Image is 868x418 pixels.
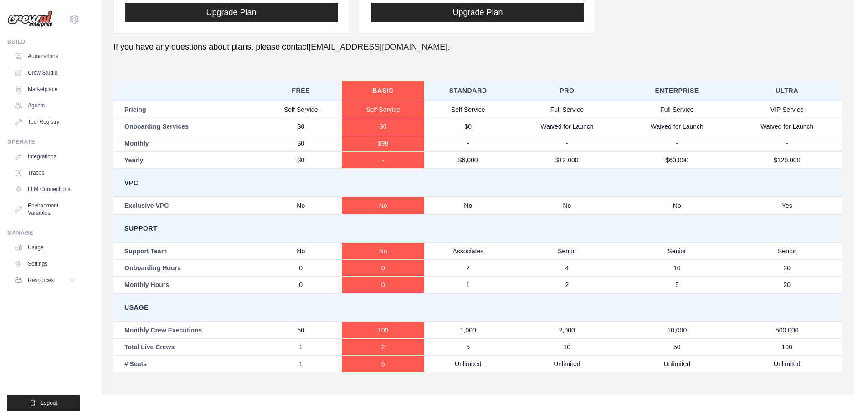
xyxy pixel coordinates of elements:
td: # Seats [113,355,260,372]
button: Resources [11,273,80,287]
td: 10 [622,259,732,276]
button: Upgrade Plan [371,3,584,22]
td: 5 [622,276,732,293]
td: 2,000 [512,322,622,339]
button: Logout [7,395,80,411]
td: 0 [342,259,424,276]
td: 1 [260,355,342,372]
th: Standard [424,81,512,101]
td: Monthly [113,135,260,151]
span: Logout [41,399,57,407]
td: Waived for Launch [622,118,732,135]
a: Marketplace [11,82,80,96]
td: - [512,135,622,151]
td: 0 [260,276,342,293]
td: Self Service [260,101,342,118]
div: Build [7,38,80,45]
td: Unlimited [512,355,622,372]
td: $12,000 [512,151,622,169]
td: Senior [732,242,842,260]
td: Senior [512,242,622,260]
td: Monthly Hours [113,276,260,293]
td: Unlimited [732,355,842,372]
td: $60,000 [622,151,732,169]
td: 2 [342,338,424,355]
td: $6,000 [424,151,512,169]
td: Onboarding Hours [113,259,260,276]
td: 2 [512,276,622,293]
td: - [424,135,512,151]
td: Full Service [512,101,622,118]
td: 100 [732,338,842,355]
p: If you have any questions about plans, please contact . [113,41,842,53]
td: No [260,242,342,260]
td: Yes [732,197,842,214]
td: Pricing [113,101,260,118]
td: 1 [260,338,342,355]
td: Waived for Launch [732,118,842,135]
a: Crew Studio [11,65,80,80]
td: 4 [512,259,622,276]
td: No [512,197,622,214]
a: Integrations [11,149,80,164]
td: 5 [424,338,512,355]
td: Support Team [113,242,260,260]
td: Senior [622,242,732,260]
td: Support [113,214,842,242]
span: Resources [28,277,54,284]
td: $0 [424,118,512,135]
td: 1 [424,276,512,293]
td: 1,000 [424,322,512,339]
a: Traces [11,166,80,180]
td: Associates [424,242,512,260]
td: Waived for Launch [512,118,622,135]
a: Usage [11,240,80,255]
td: 100 [342,322,424,339]
div: Operate [7,138,80,146]
th: Ultra [732,81,842,101]
td: No [622,197,732,214]
td: VPC [113,169,842,197]
th: Pro [512,81,622,101]
td: Usage [113,293,842,322]
a: LLM Connections [11,182,80,196]
td: 20 [732,276,842,293]
td: $120,000 [732,151,842,169]
td: 5 [342,355,424,372]
td: 10 [512,338,622,355]
iframe: Chat Widget [822,374,868,418]
th: Free [260,81,342,101]
div: Manage [7,229,80,237]
td: Yearly [113,151,260,169]
td: No [260,197,342,214]
td: - [622,135,732,151]
td: 50 [260,322,342,339]
a: Settings [11,257,80,271]
a: Tool Registry [11,115,80,129]
td: 0 [342,276,424,293]
td: Full Service [622,101,732,118]
td: Unlimited [424,355,512,372]
td: Monthly Crew Executions [113,322,260,339]
td: $0 [342,118,424,135]
th: Enterprise [622,81,732,101]
a: Agents [11,98,80,113]
a: Automations [11,49,80,64]
td: - [342,151,424,169]
td: 500,000 [732,322,842,339]
td: 20 [732,259,842,276]
td: 10,000 [622,322,732,339]
td: No [342,242,424,260]
td: Self Service [342,101,424,118]
a: Environment Variables [11,198,80,220]
td: 50 [622,338,732,355]
td: VIP Service [732,101,842,118]
td: $0 [260,151,342,169]
div: Widget de chat [822,374,868,418]
td: $99 [342,135,424,151]
td: Unlimited [622,355,732,372]
button: Upgrade Plan [125,3,338,22]
td: Self Service [424,101,512,118]
td: No [424,197,512,214]
td: - [732,135,842,151]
